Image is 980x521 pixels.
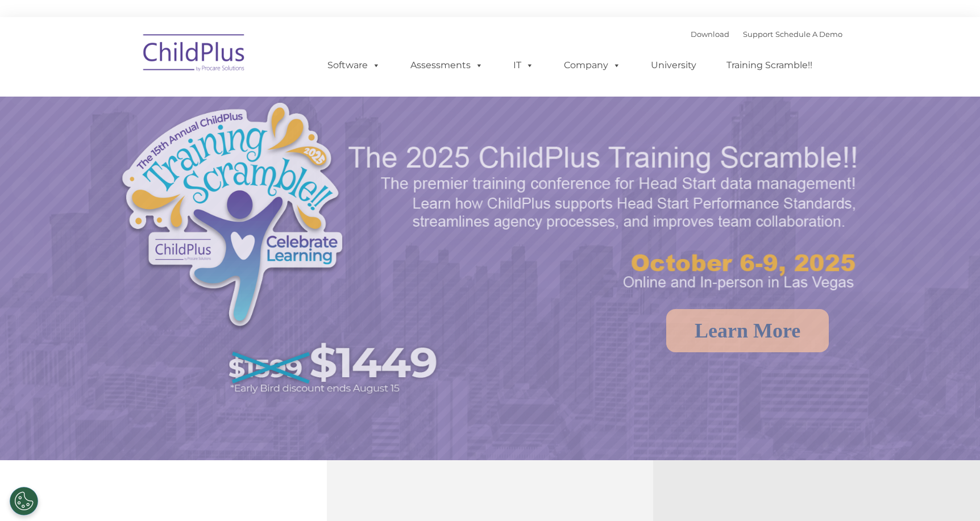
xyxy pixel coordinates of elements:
[640,54,708,77] a: University
[502,54,545,77] a: IT
[691,30,842,39] font: |
[10,487,38,515] button: Cookies Settings
[775,30,842,39] a: Schedule A Demo
[399,54,495,77] a: Assessments
[715,54,824,77] a: Training Scramble!!
[691,30,729,39] a: Download
[553,54,632,77] a: Company
[138,26,251,83] img: ChildPlus by Procare Solutions
[743,30,773,39] a: Support
[316,54,392,77] a: Software
[666,309,829,352] a: Learn More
